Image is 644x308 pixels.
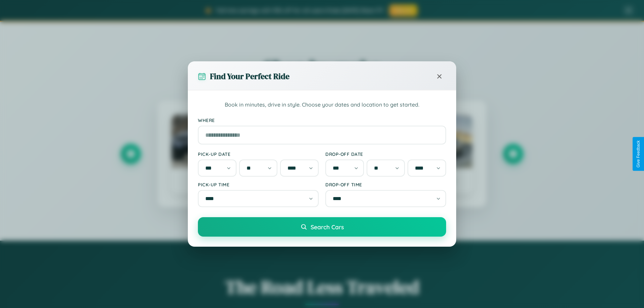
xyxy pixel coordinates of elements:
label: Pick-up Date [198,151,319,157]
p: Book in minutes, drive in style. Choose your dates and location to get started. [198,101,446,109]
button: Search Cars [198,217,446,237]
label: Drop-off Time [325,182,446,187]
h3: Find Your Perfect Ride [210,71,289,82]
label: Pick-up Time [198,182,319,187]
label: Drop-off Date [325,151,446,157]
span: Search Cars [311,223,344,231]
label: Where [198,117,446,123]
